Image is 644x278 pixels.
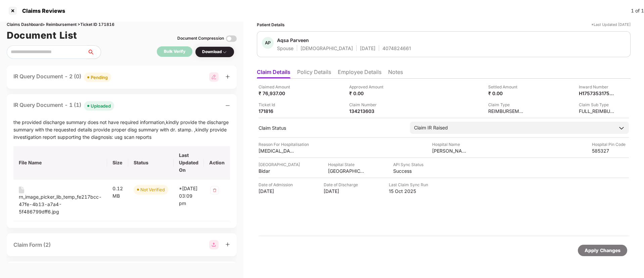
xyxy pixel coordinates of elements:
[259,148,295,154] div: [MEDICAL_DATA]
[177,35,224,42] div: Document Compression
[91,74,108,81] div: Pending
[393,168,423,174] div: Success
[257,22,285,28] div: Patient Details
[585,247,620,254] div: Apply Changes
[18,7,65,14] div: Claims Reviews
[488,90,525,96] div: ₹ 0.00
[13,101,114,111] div: IR Query Document - 1 (1)
[414,124,448,131] div: Claim IR Raised
[389,182,428,188] div: Last Claim Sync Run
[259,125,403,131] div: Claim Status
[87,49,101,55] span: search
[389,188,428,194] div: 15 Oct 2025
[388,69,403,78] li: Notes
[579,84,616,90] div: Inward Number
[324,182,361,188] div: Date of Discharge
[328,161,365,168] div: Hospital State
[631,7,644,14] div: 1 of 1
[179,185,198,207] div: *[DATE] 03:09 pm
[328,168,365,174] div: [GEOGRAPHIC_DATA]
[7,28,77,43] h1: Document List
[13,72,111,82] div: IR Query Document - 2 (0)
[259,188,295,194] div: [DATE]
[259,182,295,188] div: Date of Admission
[225,74,230,79] span: plus
[209,240,219,249] img: svg+xml;base64,PHN2ZyBpZD0iR3JvdXBfMjg4MTMiIGRhdGEtbmFtZT0iR3JvdXAgMjg4MTMiIHhtbG5zPSJodHRwOi8vd3...
[7,22,237,28] div: Claims Dashboard > Reimbursement > Ticket ID 171816
[91,103,111,109] div: Uploaded
[349,90,386,96] div: ₹ 0.00
[112,185,123,200] div: 0.12 MB
[618,125,625,131] img: downArrowIcon
[579,102,616,108] div: Claim Sub Type
[222,49,227,55] img: svg+xml;base64,PHN2ZyBpZD0iRHJvcGRvd24tMzJ4MzIiIHhtbG5zPSJodHRwOi8vd3d3LnczLm9yZy8yMDAwL3N2ZyIgd2...
[226,33,237,44] img: svg+xml;base64,PHN2ZyBpZD0iVG9nZ2xlLTMyeDMyIiB4bWxucz0iaHR0cDovL3d3dy53My5vcmcvMjAwMC9zdmciIHdpZH...
[13,241,51,249] div: Claim Form (2)
[338,69,381,78] li: Employee Details
[432,148,469,154] div: [PERSON_NAME][GEOGRAPHIC_DATA]
[19,193,102,215] div: rn_image_picker_lib_temp_fe217bcc-47fe-4b13-a7a4-5f486799dff6.jpg
[382,45,411,51] div: 4074824661
[259,84,295,90] div: Claimed Amount
[301,45,353,51] div: [DEMOGRAPHIC_DATA]
[259,161,300,168] div: [GEOGRAPHIC_DATA]
[349,108,386,114] div: 134213603
[432,141,469,148] div: Hospital Name
[140,186,165,193] div: Not Verified
[107,146,128,180] th: Size
[488,102,525,108] div: Claim Type
[13,146,107,180] th: File Name
[209,185,220,196] img: svg+xml;base64,PHN2ZyB4bWxucz0iaHR0cDovL3d3dy53My5vcmcvMjAwMC9zdmciIHdpZHRoPSIzMiIgaGVpZ2h0PSIzMi...
[202,49,227,55] div: Download
[257,69,290,78] li: Claim Details
[579,90,616,96] div: H1757353175494PCA9000219
[277,45,293,51] div: Spouse
[128,146,174,180] th: Status
[360,45,375,51] div: [DATE]
[164,48,185,55] div: Bulk Verify
[259,102,295,108] div: Ticket Id
[209,72,219,82] img: svg+xml;base64,PHN2ZyB3aWR0aD0iMjgiIGhlaWdodD0iMjgiIHZpZXdCb3g9IjAgMCAyOCAyOCIgZmlsbD0ibm9uZSIgeG...
[488,84,525,90] div: Settled Amount
[174,146,204,180] th: Last Updated On
[225,103,230,108] span: minus
[324,188,361,194] div: [DATE]
[592,141,629,148] div: Hospital Pin Code
[259,108,295,114] div: 171816
[591,22,631,28] div: *Last Updated [DATE]
[19,187,24,193] img: svg+xml;base64,PHN2ZyB4bWxucz0iaHR0cDovL3d3dy53My5vcmcvMjAwMC9zdmciIHdpZHRoPSIxNiIgaGVpZ2h0PSIyMC...
[393,161,423,168] div: API Sync Status
[262,37,274,49] div: AP
[349,102,386,108] div: Claim Number
[204,146,230,180] th: Action
[277,37,309,43] div: Aqsa Parveen
[488,108,525,114] div: REIMBURSEMENT
[592,148,629,154] div: 585327
[225,242,230,247] span: plus
[297,69,331,78] li: Policy Details
[579,108,616,114] div: FULL_REIMBURSEMENT
[259,141,309,148] div: Reason For Hospitalisation
[87,45,101,59] button: search
[259,168,295,174] div: Bidar
[349,84,386,90] div: Approved Amount
[13,119,230,141] div: the provided discharge summary does not have required information,kindly provide the discharge su...
[259,90,295,96] div: ₹ 76,937.00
